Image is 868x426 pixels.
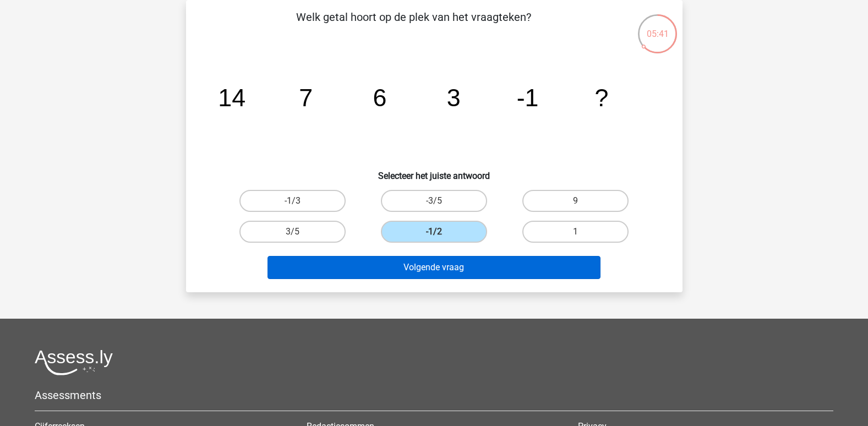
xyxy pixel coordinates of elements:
tspan: -1 [516,84,538,111]
label: 1 [522,221,629,243]
label: 9 [522,190,629,212]
label: -3/5 [381,190,487,212]
label: -1/3 [239,190,346,212]
h5: Assessments [35,389,833,402]
tspan: 3 [446,84,460,111]
tspan: 7 [299,84,313,111]
tspan: ? [594,84,608,111]
label: 3/5 [239,221,346,243]
p: Welk getal hoort op de plek van het vraagteken? [204,9,624,42]
img: Assessly logo [35,349,113,375]
h6: Selecteer het juiste antwoord [204,162,665,181]
label: -1/2 [381,221,487,243]
tspan: 14 [218,84,245,111]
tspan: 6 [373,84,386,111]
div: 05:41 [637,13,678,41]
button: Volgende vraag [268,256,600,279]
